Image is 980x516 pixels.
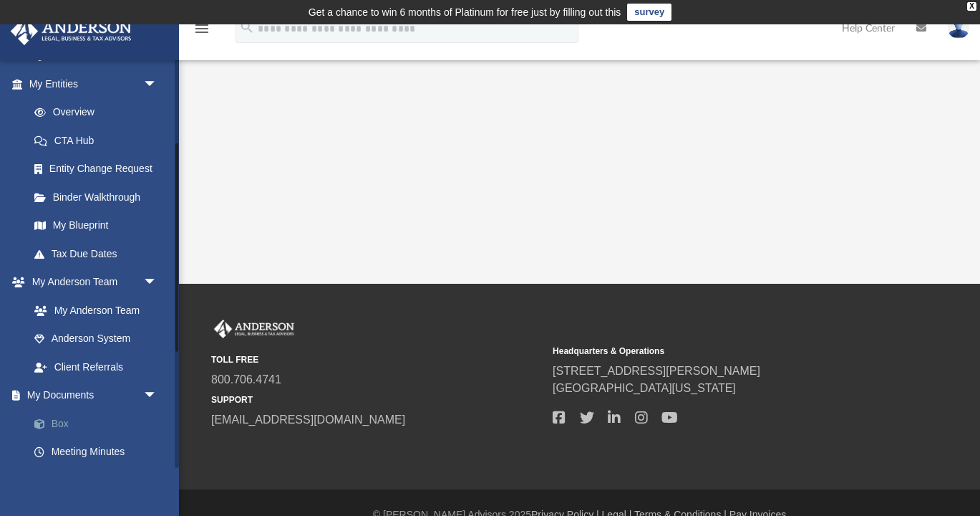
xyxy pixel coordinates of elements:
a: My Anderson Team [20,296,165,325]
a: Client Referrals [20,353,172,381]
small: Headquarters & Operations [553,345,884,358]
a: Forms Library [20,466,172,494]
i: menu [193,20,210,37]
a: Overview [20,98,179,127]
i: search [239,19,255,35]
a: [EMAIL_ADDRESS][DOMAIN_NAME] [211,414,405,426]
a: CTA Hub [20,126,179,155]
div: Get a chance to win 6 months of Platinum for free just by filling out this [309,4,621,21]
a: My Entitiesarrow_drop_down [10,70,179,98]
span: arrow_drop_down [143,381,172,411]
span: arrow_drop_down [143,268,172,297]
a: Box [20,409,179,438]
div: close [967,2,976,11]
a: Meeting Minutes [20,438,179,467]
img: Anderson Advisors Platinum Portal [211,320,297,338]
a: 800.706.4741 [211,373,281,386]
a: My Anderson Teamarrow_drop_down [10,268,172,297]
a: My Blueprint [20,211,172,240]
a: Binder Walkthrough [20,183,179,211]
small: SUPPORT [211,393,543,406]
a: survey [627,4,671,21]
a: Entity Change Request [20,155,179,183]
a: [GEOGRAPHIC_DATA][US_STATE] [553,382,736,394]
img: User Pic [948,18,969,39]
a: menu [193,27,210,37]
span: arrow_drop_down [143,70,172,99]
a: [STREET_ADDRESS][PERSON_NAME] [553,365,760,377]
small: TOLL FREE [211,353,543,366]
a: Tax Due Dates [20,239,179,268]
a: Anderson System [20,325,172,353]
img: Anderson Advisors Platinum Portal [6,17,136,45]
a: My Documentsarrow_drop_down [10,381,179,410]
